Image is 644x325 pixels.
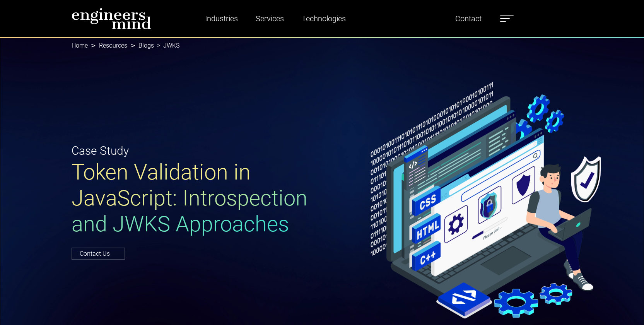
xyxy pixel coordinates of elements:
[452,10,485,27] a: Contact
[299,10,349,27] a: Technologies
[72,37,573,54] nav: breadcrumb
[72,42,88,49] a: Home
[72,159,307,237] span: Token Validation in JavaScript: Introspection and JWKS Approaches
[138,42,154,49] a: Blogs
[253,10,287,27] a: Services
[72,142,318,159] p: Case Study
[72,8,151,29] img: logo
[202,10,241,27] a: Industries
[99,42,127,49] a: Resources
[72,248,125,260] a: Contact Us
[154,41,179,50] li: JWKS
